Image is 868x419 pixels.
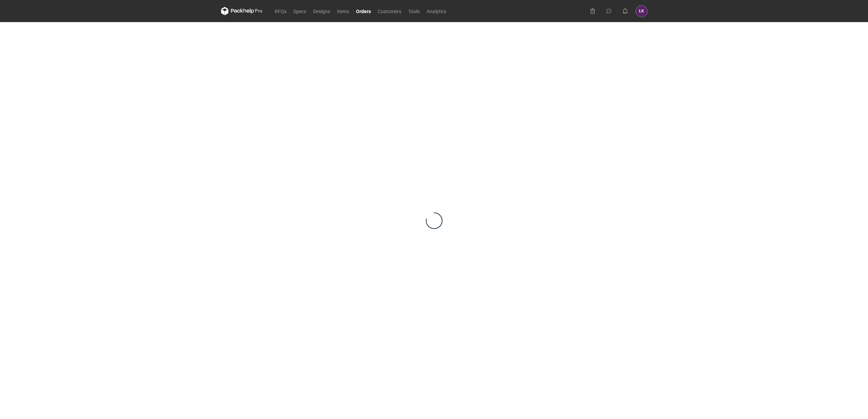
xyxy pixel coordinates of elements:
[636,6,647,17] button: ŁK
[374,7,405,15] a: Customers
[334,7,353,15] a: Items
[636,6,647,17] div: Łukasz Kowalski
[423,7,450,15] a: Analytics
[353,7,374,15] a: Orders
[221,7,263,15] svg: Packhelp Pro
[271,7,290,15] a: RFQs
[405,7,423,15] a: Tools
[290,7,310,15] a: Specs
[310,7,334,15] a: Designs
